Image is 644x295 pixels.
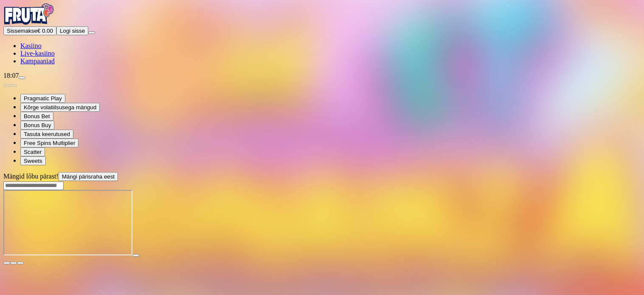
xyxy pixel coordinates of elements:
[24,131,70,137] span: Tasuta keerutused
[3,19,54,26] a: Fruta
[24,95,62,102] span: Pragmatic Play
[88,31,95,34] button: menu
[20,112,53,121] button: Bonus Bet
[20,57,55,65] a: Kampaaniad
[20,130,73,139] button: Tasuta keerutused
[3,182,64,190] input: Search
[20,121,54,130] button: Bonus Buy
[20,147,45,156] button: Scatter
[20,103,100,112] button: Kõrge volatiilsusega mängud
[24,158,42,164] span: Sweets
[24,122,51,128] span: Bonus Buy
[10,84,17,87] button: next slide
[20,94,65,103] button: Pragmatic Play
[3,72,19,79] span: 18:07
[20,139,79,147] button: Free Spins Multiplier
[3,262,10,264] button: close icon
[37,28,53,34] span: € 0.00
[132,254,139,257] button: play icon
[60,28,85,34] span: Logi sisse
[3,172,641,181] div: Mängid lõbu pärast!
[3,190,132,255] iframe: Sweet Bonanza Super Scatter
[19,77,25,79] button: live-chat
[56,26,88,35] button: Logi sisse
[17,262,24,264] button: fullscreen icon
[59,172,118,181] button: Mängi pärisraha eest
[62,173,115,180] span: Mängi pärisraha eest
[3,26,56,35] button: Sissemakseplus icon€ 0.00
[3,3,54,25] img: Fruta
[24,113,50,119] span: Bonus Bet
[10,262,17,264] button: chevron-down icon
[20,50,55,57] a: Live-kasiino
[7,28,37,34] span: Sissemakse
[24,104,96,111] span: Kõrge volatiilsusega mängud
[3,3,641,65] nav: Primary
[24,140,75,146] span: Free Spins Multiplier
[20,42,42,49] a: Kasiino
[20,156,46,165] button: Sweets
[3,84,10,87] button: prev slide
[24,149,42,155] span: Scatter
[3,42,641,65] nav: Main menu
